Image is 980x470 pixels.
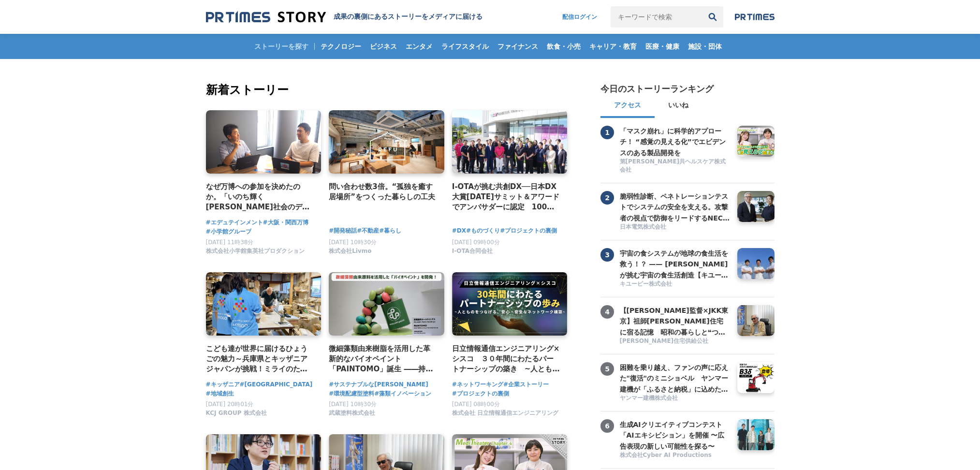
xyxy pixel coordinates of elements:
[374,389,431,398] span: #藻類イノベーション
[206,343,314,375] h4: こども達が世界に届けるひょうごの魅力～兵庫県とキッザニア ジャパンが挑戦！ミライのためにできること～
[240,380,313,389] a: #[GEOGRAPHIC_DATA]
[494,42,542,51] span: ファイナンス
[206,380,240,389] a: #キッザニア
[452,380,503,389] a: #ネットワーキング
[452,250,493,257] a: I-OTA合同会社
[366,34,401,59] a: ビジネス
[466,226,500,235] a: #ものづくり
[402,42,437,51] span: エンタメ
[329,181,437,203] a: 問い合わせ数3倍。“孤独を癒す居場所”をつくった暮らしの工夫
[452,247,493,255] span: I-OTA合同会社
[263,218,308,227] a: #大阪・関西万博
[452,226,466,235] a: #DX
[620,280,730,289] a: キユーピー株式会社
[600,305,614,319] span: 4
[206,218,263,227] a: #エデュテインメント
[543,42,585,51] span: 飲食・小売
[620,419,730,450] a: 生成AIクリエイティブコンテスト「AIエキシビション」を開催 〜広告表現の新しい可能性を探る〜
[620,394,678,402] span: ヤンマー建機株式会社
[500,226,557,235] a: #プロジェクトの裏側
[206,247,305,255] span: 株式会社小学館集英社プロダクション
[206,239,254,246] span: [DATE] 11時38分
[452,401,500,408] span: [DATE] 08時00分
[620,305,730,338] h3: 【[PERSON_NAME]監督×JKK東京】祖師[PERSON_NAME]住宅に宿る記憶 昭和の暮らしと❝つながり❞が描く、これからの住まいのかたち
[402,34,437,59] a: エンタメ
[329,389,374,398] a: #環境配慮型塗料
[684,42,726,51] span: 施設・団体
[452,181,560,213] a: I-OTAが挑む共創DX──日本DX大賞[DATE]サミット＆アワードでアンバサダーに認定 100社連携で拓く“共感される製造業DX”の新たな地平
[329,343,437,375] a: 微細藻類由来樹脂を活用した革新的なバイオペイント「PAINTOMO」誕生 ――持続可能な[PERSON_NAME]を描く、武蔵塗料の挑戦
[684,34,726,59] a: 施設・団体
[642,34,683,59] a: 医療・健康
[206,389,234,398] a: #地域創生
[600,95,655,118] button: アクセス
[620,248,730,280] h3: 宇宙の食システムが地球の食生活を救う！？ —— [PERSON_NAME]が挑む宇宙の食生活創造【キユーピー ミライ研究員】
[620,126,730,158] h3: 「マスク崩れ」に科学的アプローチ！ “感覚の見える化”でエビデンスのある製品開発を
[329,226,357,235] span: #開発秘話
[452,343,560,375] h4: 日立情報通信エンジニアリング×シスコ ３０年間にわたるパートナーシップの築き ~人とものをつなげる、安心・安全なネットワーク構築~
[611,6,702,28] input: キーワードで検索
[329,380,428,389] a: #サステナブルな[PERSON_NAME]
[620,158,730,175] a: 第[PERSON_NAME]共ヘルスケア株式会社
[620,451,730,460] a: 株式会社Cyber AI Productions
[620,158,730,174] span: 第[PERSON_NAME]共ヘルスケア株式会社
[452,409,558,417] span: 株式会社 日立情報通信エンジニアリング
[438,42,493,51] span: ライフスタイル
[600,126,614,139] span: 1
[329,409,375,417] span: 武蔵塗料株式会社
[620,126,730,157] a: 「マスク崩れ」に科学的アプローチ！ “感覚の見える化”でエビデンスのある製品開発を
[452,412,558,419] a: 株式会社 日立情報通信エンジニアリング
[585,42,641,51] span: キャリア・教育
[334,13,483,21] h1: 成果の裏側にあるストーリーをメディアに届ける
[620,280,672,288] span: キユーピー株式会社
[600,191,614,205] span: 2
[702,6,723,28] button: 検索
[620,223,730,232] a: 日本電気株式会社
[600,83,714,95] h2: 今日のストーリーランキング
[620,362,730,395] h3: 困難を乗り越え、ファンの声に応えた"復活"のミニショベル ヤンマー建機が「ふるさと納税」に込めた、ものづくりへの誇りと地域への想い
[206,409,267,417] span: KCJ GROUP 株式会社
[206,81,570,99] h2: 新着ストーリー
[357,226,379,235] a: #不動産
[503,380,549,389] a: #企業ストーリー
[206,401,254,408] span: [DATE] 20時01分
[620,337,709,345] span: [PERSON_NAME]住宅供給公社
[206,181,314,213] h4: なぜ万博への参加を決めたのか。「いのち輝く[PERSON_NAME]社会のデザイン」の実現に向けて、エデュテインメントの可能性を追求するプロジェクト。
[735,13,775,21] img: prtimes
[206,412,267,419] a: KCJ GROUP 株式会社
[329,239,377,246] span: [DATE] 10時30分
[620,337,730,346] a: [PERSON_NAME]住宅供給公社
[620,191,730,222] a: 脆弱性診断、ペネトレーションテストでシステムの安全を支える。攻撃者の視点で防御をリードするNECの「リスクハンティングチーム」
[206,250,305,257] a: 株式会社小学館集英社プロダクション
[452,389,509,398] a: #プロジェクトの裏側
[600,362,614,376] span: 5
[642,42,683,51] span: 医療・健康
[543,34,585,59] a: 飲食・小売
[620,305,730,336] a: 【[PERSON_NAME]監督×JKK東京】祖師[PERSON_NAME]住宅に宿る記憶 昭和の暮らしと❝つながり❞が描く、これからの住まいのかたち
[379,226,401,235] a: #暮らし
[553,6,607,28] a: 配信ログイン
[620,451,712,459] span: 株式会社Cyber AI Productions
[600,248,614,262] span: 3
[620,248,730,279] a: 宇宙の食システムが地球の食生活を救う！？ —— [PERSON_NAME]が挑む宇宙の食生活創造【キユーピー ミライ研究員】
[620,419,730,452] h3: 生成AIクリエイティブコンテスト「AIエキシビション」を開催 〜広告表現の新しい可能性を探る〜
[206,227,251,236] span: #小学館グループ
[620,223,666,231] span: 日本電気株式会社
[620,362,730,393] a: 困難を乗り越え、ファンの声に応えた"復活"のミニショベル ヤンマー建機が「ふるさと納税」に込めた、ものづくりへの誇りと地域への想い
